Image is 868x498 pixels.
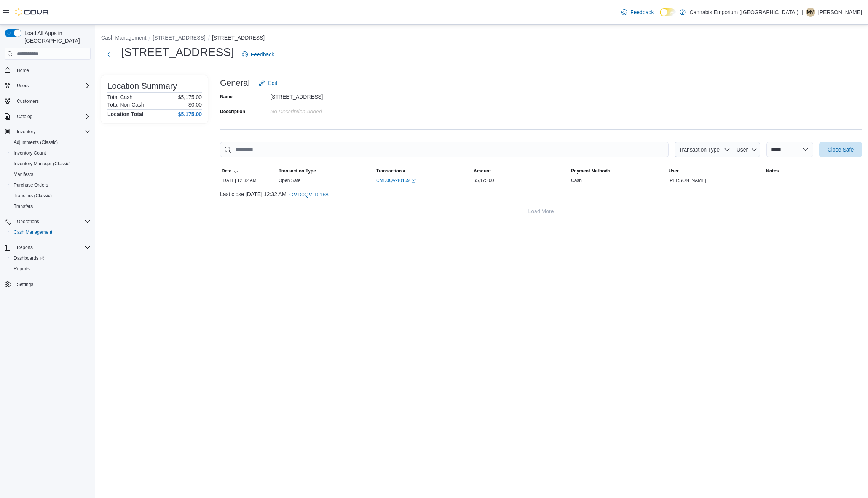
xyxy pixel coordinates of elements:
[11,170,36,179] a: Manifests
[11,202,91,211] span: Transfers
[14,161,71,167] span: Inventory Manager (Classic)
[14,139,58,145] span: Adjustments (Classic)
[818,8,862,17] p: [PERSON_NAME]
[807,8,814,17] span: MV
[766,168,779,174] span: Notes
[11,159,91,168] span: Inventory Manager (Classic)
[737,147,748,153] span: User
[474,177,494,184] span: $5,175.00
[14,203,33,209] span: Transfers
[14,243,36,252] button: Reports
[17,281,33,287] span: Settings
[2,64,94,75] button: Home
[17,83,29,89] span: Users
[14,217,42,226] button: Operations
[669,168,679,174] span: User
[220,94,233,100] label: Name
[14,243,91,252] span: Reports
[14,127,91,136] span: Inventory
[8,158,94,169] button: Inventory Manager (Classic)
[8,227,94,238] button: Cash Management
[220,176,277,185] div: [DATE] 12:32 AM
[660,16,660,17] span: Dark Mode
[14,97,42,106] a: Customers
[618,5,657,20] a: Feedback
[220,142,669,157] input: This is a search bar. As you type, the results lower in the page will automatically filter.
[667,166,764,176] button: User
[107,102,144,108] h6: Total Non-Cash
[11,264,33,273] a: Reports
[630,8,654,16] span: Feedback
[277,166,375,176] button: Transaction Type
[675,142,733,157] button: Transaction Type
[14,150,46,156] span: Inventory Count
[11,180,51,190] a: Purchase Orders
[2,126,94,137] button: Inventory
[11,148,49,158] a: Inventory Count
[806,8,815,17] div: Michael Valentin
[11,138,61,147] a: Adjustments (Classic)
[212,35,265,41] button: [STREET_ADDRESS]
[2,111,94,122] button: Catalog
[11,254,91,263] span: Dashboards
[11,202,36,211] a: Transfers
[101,35,146,41] button: Cash Management
[17,67,29,73] span: Home
[220,204,862,219] button: Load More
[11,138,91,147] span: Adjustments (Classic)
[188,102,202,108] p: $0.00
[17,219,39,225] span: Operations
[411,179,416,183] svg: External link
[107,111,144,117] h4: Location Total
[8,137,94,148] button: Adjustments (Classic)
[14,280,36,289] a: Settings
[14,193,52,199] span: Transfers (Classic)
[571,177,582,184] div: Cash
[153,35,205,41] button: [STREET_ADDRESS]
[17,129,35,135] span: Inventory
[14,65,91,75] span: Home
[11,180,91,190] span: Purchase Orders
[11,191,91,200] span: Transfers (Classic)
[14,171,33,177] span: Manifests
[11,228,91,237] span: Cash Management
[376,168,405,174] span: Transaction #
[8,263,94,274] button: Reports
[689,8,798,17] p: Cannabis Emporium ([GEOGRAPHIC_DATA])
[239,47,277,62] a: Feedback
[2,279,94,290] button: Settings
[251,51,274,58] span: Feedback
[8,169,94,180] button: Manifests
[178,94,202,100] p: $5,175.00
[14,81,32,90] button: Users
[11,159,74,168] a: Inventory Manager (Classic)
[279,168,316,174] span: Transaction Type
[222,168,231,174] span: Date
[289,191,329,198] span: CMD0QV-10168
[268,79,277,87] span: Edit
[11,191,55,200] a: Transfers (Classic)
[2,96,94,107] button: Customers
[14,217,91,226] span: Operations
[11,148,91,158] span: Inventory Count
[11,228,55,237] a: Cash Management
[11,254,47,263] a: Dashboards
[270,91,372,100] div: [STREET_ADDRESS]
[571,168,610,174] span: Payment Methods
[14,127,38,136] button: Inventory
[101,47,116,62] button: Next
[2,242,94,253] button: Reports
[107,94,132,100] h6: Total Cash
[828,146,854,153] span: Close Safe
[8,201,94,212] button: Transfers
[5,61,91,310] nav: Complex example
[14,66,32,75] a: Home
[8,190,94,201] button: Transfers (Classic)
[17,244,33,251] span: Reports
[17,113,32,120] span: Catalog
[376,177,416,184] a: CMD0QV-10169External link
[819,142,862,157] button: Close Safe
[21,29,91,45] span: Load All Apps in [GEOGRAPHIC_DATA]
[178,111,202,117] h4: $5,175.00
[101,34,862,43] nav: An example of EuiBreadcrumbs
